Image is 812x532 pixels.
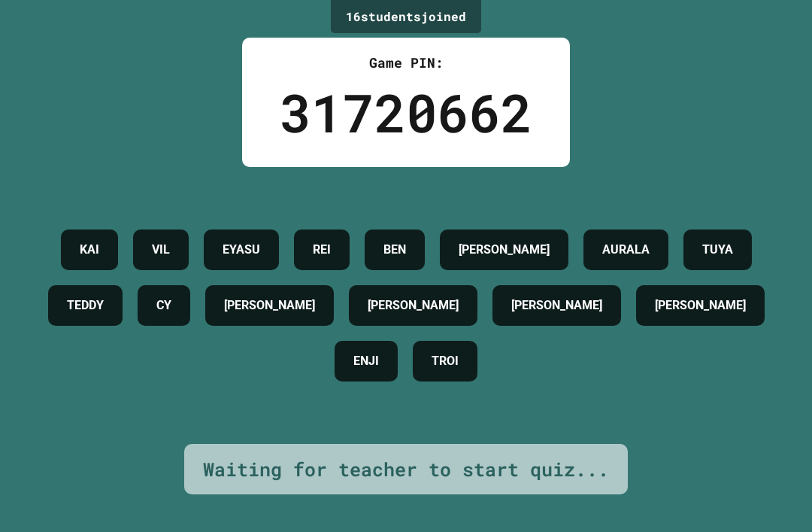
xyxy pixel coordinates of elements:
[224,296,315,315] h4: [PERSON_NAME]
[432,352,459,370] h4: ㅤㅤㅤTROIㅤㅤㅤ
[511,296,602,315] h4: [PERSON_NAME]
[280,73,532,152] div: 31720662
[152,241,170,259] h4: VIL
[80,241,99,259] h4: KAI
[353,352,379,370] h4: ENJI
[368,296,459,315] h4: [PERSON_NAME]
[383,241,406,259] h4: BEN
[67,296,104,315] h4: TEDDY
[602,241,650,259] h4: AURALA
[156,296,171,315] h4: CY
[280,53,532,73] div: Game PIN:
[702,241,733,259] h4: TUYA
[655,296,746,315] h4: [PERSON_NAME]
[459,241,550,259] h4: [PERSON_NAME]
[203,455,609,484] div: Waiting for teacher to start quiz...
[223,241,260,259] h4: EYASU
[313,241,331,259] h4: REI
